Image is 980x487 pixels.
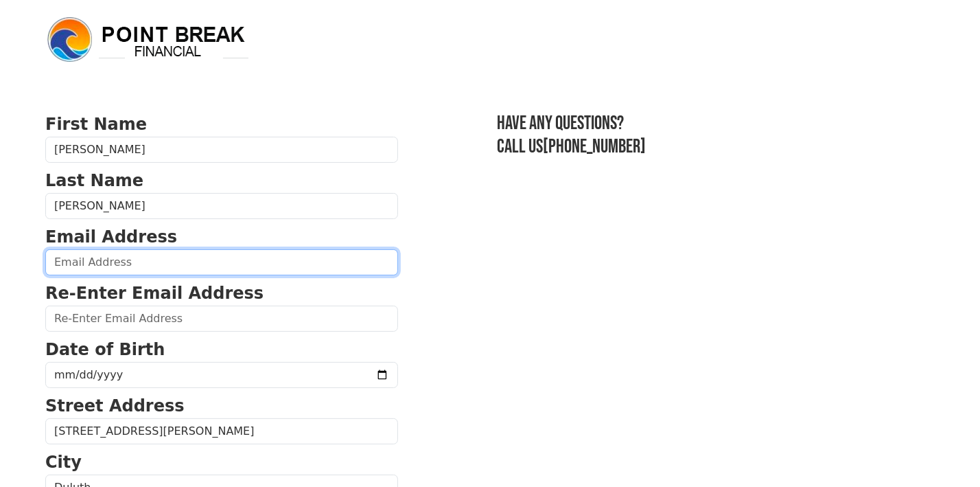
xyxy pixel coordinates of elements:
strong: First Name [45,115,147,134]
strong: Date of Birth [45,340,165,359]
img: logo.png [45,15,251,65]
input: Street Address [45,418,398,444]
h3: Have any questions? [497,112,935,135]
h3: Call us [497,135,935,159]
input: First Name [45,137,398,163]
input: Re-Enter Email Address [45,306,398,332]
strong: Re-Enter Email Address [45,284,264,303]
strong: Street Address [45,396,185,416]
strong: Last Name [45,171,143,190]
input: Email Address [45,249,398,275]
strong: City [45,453,82,472]
input: Last Name [45,193,398,219]
strong: Email Address [45,227,177,247]
a: [PHONE_NUMBER] [543,135,646,158]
